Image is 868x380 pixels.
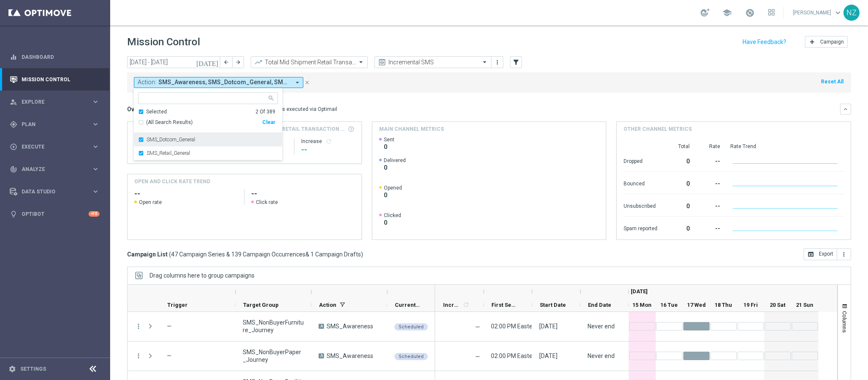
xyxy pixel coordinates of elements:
[384,184,402,191] span: Opened
[840,251,847,258] i: more_vert
[325,138,332,145] button: refresh
[384,157,406,164] span: Delivered
[700,143,720,150] div: Rate
[807,251,814,258] i: open_in_browser
[220,56,232,68] button: arrow_back
[461,300,469,309] span: Calculate column
[443,302,461,308] span: Increase
[715,302,732,308] span: 18 Thu
[743,39,786,45] input: Have Feedback?
[10,121,92,128] div: Plan
[624,176,657,190] div: Bounced
[9,54,100,61] button: equalizer Dashboard
[146,119,193,126] span: (All Search Results)
[127,105,154,113] h3: Overview:
[10,143,92,151] div: Execute
[92,98,100,106] i: keyboard_arrow_right
[631,288,648,295] span: [DATE]
[22,122,92,127] span: Plan
[820,77,844,86] button: Reset All
[167,323,172,330] span: —
[463,301,469,308] i: refresh
[588,352,615,360] div: Never end
[147,151,190,156] label: SMS_Retail_General
[92,143,100,151] i: keyboard_arrow_right
[9,121,100,128] div: gps_fixed Plan keyboard_arrow_right
[394,322,428,330] colored-tag: Scheduled
[668,176,690,190] div: 0
[843,106,849,112] i: keyboard_arrow_down
[167,352,172,359] span: —
[10,98,17,106] i: person_search
[9,143,100,150] div: play_circle_outline Execute keyboard_arrow_right
[9,166,100,173] div: track_changes Analyze keyboard_arrow_right
[395,302,421,308] span: Current Status
[138,133,278,146] div: SMS_Dotcom_General
[10,68,100,91] div: Mission Control
[9,211,100,218] button: lightbulb Optibot +10
[384,143,394,151] span: 0
[243,302,279,308] span: Target Group
[841,311,848,333] span: Columns
[319,324,324,329] span: A
[301,145,355,155] div: --
[127,36,200,48] h1: Mission Control
[8,365,16,373] i: settings
[327,322,373,330] span: SMS_Awareness
[540,302,566,308] span: Start Date
[539,322,557,330] div: 21 Aug 2024, Wednesday
[660,302,678,308] span: 16 Tue
[139,199,162,206] span: Open rate
[243,319,304,334] span: SMS_NonBuyerFurniture_Journey
[840,104,851,115] button: keyboard_arrow_down
[150,272,255,279] span: Drag columns here to group campaigns
[134,189,237,199] h2: --
[135,322,142,330] i: more_vert
[700,154,720,167] div: --
[743,302,758,308] span: 19 Fri
[167,302,188,308] span: Trigger
[10,203,100,225] div: Optibot
[232,56,244,68] button: arrow_forward
[820,39,844,45] span: Campaign
[730,143,844,150] div: Rate Trend
[243,348,304,363] span: SMS_NonBuyerPaper_Journey
[196,58,219,66] i: [DATE]
[491,323,627,330] span: 02:00 PM Eastern Time (New York) (UTC -04:00)
[171,251,305,258] span: 47 Campaign Series & 139 Campaign Occurrences
[399,354,424,359] span: Scheduled
[303,78,311,87] button: close
[10,165,17,173] i: track_changes
[833,8,843,17] span: keyboard_arrow_down
[22,99,92,105] span: Explore
[135,352,142,360] button: more_vert
[304,80,310,85] i: close
[319,353,324,358] span: A
[796,302,813,308] span: 21 Sun
[134,178,210,185] h4: OPEN AND CLICK RATE TREND
[301,138,355,145] div: Increase
[700,176,720,190] div: --
[624,154,657,167] div: Dropped
[134,77,303,88] button: Action: SMS_Awareness, SMS_Dotcom_General, SMS_Retail_General arrow_drop_down
[128,312,435,341] div: Press SPACE to select this row.
[770,302,785,308] span: 20 Sat
[92,120,100,128] i: keyboard_arrow_right
[146,108,167,116] div: Selected
[624,125,692,133] h4: Other channel metrics
[379,125,444,133] h4: Main channel metrics
[378,58,386,66] i: preview
[494,59,501,66] i: more_vert
[491,302,518,308] span: First Send Time
[10,121,17,128] i: gps_fixed
[9,76,100,83] button: Mission Control
[10,210,17,218] i: lightbulb
[169,251,171,258] span: (
[539,352,557,360] div: 21 Aug 2024, Wednesday
[374,56,491,68] ng-select: Incremental SMS
[22,167,92,172] span: Analyze
[9,188,100,195] button: Data Studio keyboard_arrow_right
